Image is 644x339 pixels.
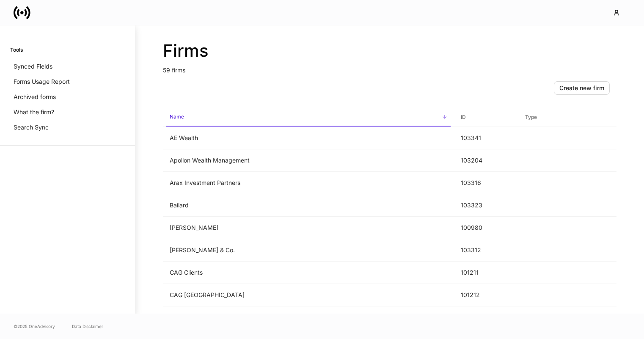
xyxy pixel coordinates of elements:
h6: Type [525,113,537,121]
p: Synced Fields [14,62,52,71]
a: Synced Fields [10,59,125,74]
td: 101214 [454,306,518,329]
p: 59 firms [163,61,616,74]
td: 103323 [454,194,518,217]
td: 101211 [454,262,518,284]
div: Create new firm [559,84,604,92]
h2: Firms [163,41,616,61]
td: 101212 [454,284,518,306]
a: What the firm? [10,105,125,120]
span: Type [522,109,613,126]
td: [PERSON_NAME] & Co. [163,239,454,262]
p: Search Sync [14,123,49,132]
td: AE Wealth [163,127,454,149]
p: Forms Usage Report [14,77,70,86]
button: Create new firm [554,81,610,95]
td: Apollon Wealth Management [163,149,454,172]
td: 100980 [454,217,518,239]
a: Data Disclaimer [72,323,103,330]
td: 103316 [454,172,518,194]
a: Archived forms [10,89,125,105]
a: Search Sync [10,120,125,135]
td: Arax Investment Partners [163,172,454,194]
td: 103341 [454,127,518,149]
td: Bailard [163,194,454,217]
td: CAG Clients [163,262,454,284]
h6: Name [170,113,184,121]
span: Name [166,108,451,127]
td: 103312 [454,239,518,262]
p: Archived forms [14,93,56,101]
p: What the firm? [14,108,54,116]
h6: ID [461,113,466,121]
td: CAG [PERSON_NAME] [163,306,454,329]
td: CAG [GEOGRAPHIC_DATA] [163,284,454,306]
td: 103204 [454,149,518,172]
td: [PERSON_NAME] [163,217,454,239]
span: ID [457,109,515,126]
h6: Tools [10,46,23,54]
span: © 2025 OneAdvisory [14,323,55,330]
a: Forms Usage Report [10,74,125,89]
